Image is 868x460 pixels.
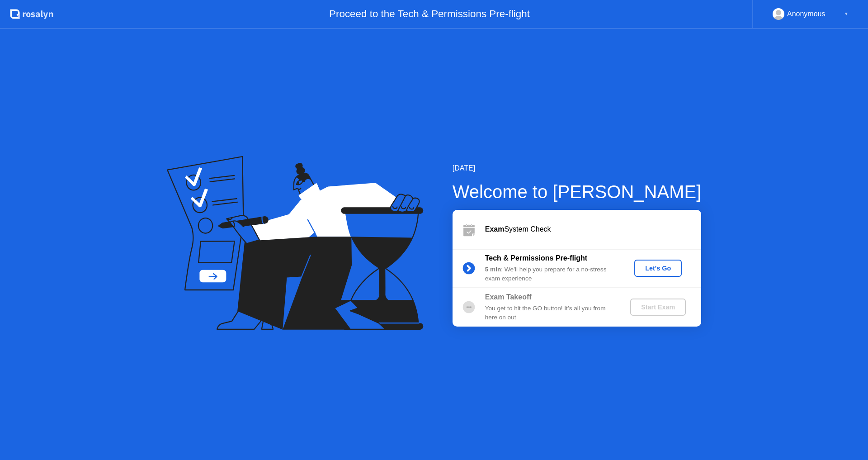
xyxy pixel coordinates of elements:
b: Tech & Permissions Pre-flight [485,254,587,262]
button: Let's Go [634,260,682,277]
b: Exam [485,225,505,233]
div: Start Exam [634,304,682,311]
b: 5 min [485,266,501,273]
div: [DATE] [453,163,702,174]
div: : We’ll help you prepare for a no-stress exam experience [485,265,615,284]
div: Let's Go [638,265,678,272]
div: ▼ [844,8,849,20]
b: Exam Takeoff [485,293,532,301]
div: Anonymous [787,8,826,20]
div: Welcome to [PERSON_NAME] [453,178,702,205]
div: System Check [485,224,701,235]
div: You get to hit the GO button! It’s all you from here on out [485,304,615,322]
button: Start Exam [630,299,686,316]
